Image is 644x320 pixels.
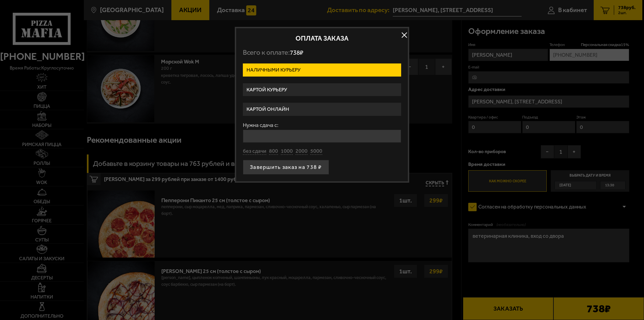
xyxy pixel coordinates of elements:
[243,148,266,155] button: без сдачи
[290,49,303,56] span: 738 ₽
[296,148,308,155] button: 2000
[310,148,322,155] button: 5000
[243,35,401,42] h2: Оплата заказа
[243,83,401,96] label: Картой курьеру
[243,63,401,77] label: Наличными курьеру
[281,148,293,155] button: 1000
[243,103,401,116] label: Картой онлайн
[243,160,329,175] button: Завершить заказ на 738 ₽
[243,123,401,128] label: Нужна сдача с:
[269,148,278,155] button: 800
[243,48,401,57] p: Всего к оплате:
